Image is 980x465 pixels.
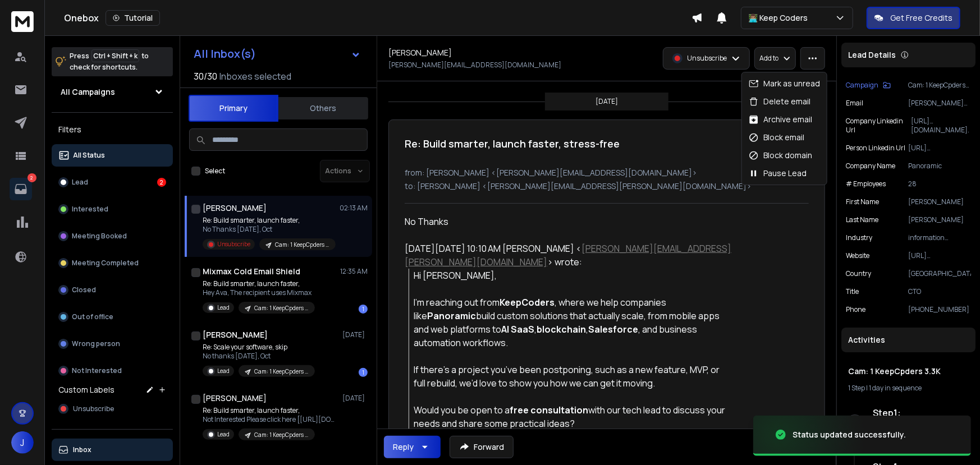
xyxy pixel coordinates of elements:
[194,70,217,83] span: 30 / 30
[414,363,732,390] div: If there’s a project you’ve been postponing, such as a new feature, MVP, or full rebuild, we’d lo...
[749,132,804,143] div: Block email
[189,95,278,122] button: Primary
[393,441,414,453] div: Reply
[846,251,869,260] p: Website
[203,393,267,404] h1: [PERSON_NAME]
[72,286,96,294] p: Closed
[28,173,36,182] p: 2
[254,367,308,376] p: Cam: 1 KeepCpders 3.3K
[846,179,886,188] p: # Employees
[52,122,173,137] h3: Filters
[846,144,905,153] p: Person Linkedin Url
[908,162,971,171] p: Panoramic
[203,406,337,415] p: Re: Build smarter, launch faster,
[846,269,871,278] p: Country
[73,151,105,160] p: All Status
[869,383,922,393] span: 1 day in sequence
[848,366,969,377] h1: Cam: 1 KeepCpders 3.3K
[405,181,809,192] p: to: [PERSON_NAME] <[PERSON_NAME][EMAIL_ADDRESS][PERSON_NAME][DOMAIN_NAME]>
[428,310,477,322] strong: Panoramic
[217,367,230,375] p: Lead
[73,445,91,454] p: Inbox
[72,312,113,321] p: Out of office
[388,61,561,70] p: [PERSON_NAME][EMAIL_ADDRESS][DOMAIN_NAME]
[908,197,971,206] p: [PERSON_NAME]
[219,70,291,83] h3: Inboxes selected
[342,394,368,403] p: [DATE]
[848,383,865,393] span: 1 Step
[749,78,820,89] div: Mark as unread
[908,144,971,153] p: [URL][DOMAIN_NAME]
[890,12,952,24] p: Get Free Credits
[908,99,971,108] p: [PERSON_NAME][EMAIL_ADDRESS][DOMAIN_NAME]
[596,97,618,106] p: [DATE]
[911,117,971,135] p: [URL][DOMAIN_NAME].
[203,225,336,234] p: No Thanks [DATE], Oct
[205,167,225,176] label: Select
[72,339,120,348] p: Wrong person
[275,241,329,249] p: Cam: 1 KeepCpders 3.3K
[749,114,812,125] div: Archive email
[359,368,368,377] div: 1
[405,215,732,228] div: No Thanks
[502,323,535,335] strong: AI SaaS
[217,240,250,248] p: Unsubscribe
[846,287,859,296] p: title
[846,215,878,224] p: Last Name
[846,117,911,135] p: Company Linkedin Url
[91,49,139,62] span: Ctrl + Shift + k
[748,12,812,24] p: 👨🏽‍💻 Keep Coders
[11,431,34,454] span: J
[510,404,589,416] strong: free consultation
[203,288,315,297] p: Hey Ava, The recipient uses Mixmax
[72,178,88,187] p: Lead
[388,47,452,58] h1: [PERSON_NAME]
[64,10,692,26] div: Onebox
[846,99,863,108] p: Email
[908,269,971,278] p: [GEOGRAPHIC_DATA]
[848,384,969,393] div: |
[217,303,230,312] p: Lead
[203,329,268,340] h1: [PERSON_NAME]
[908,233,971,242] p: information technology & services
[340,204,368,213] p: 02:13 AM
[908,215,971,224] p: [PERSON_NAME]
[908,305,971,314] p: [PHONE_NUMBER]
[450,436,514,458] button: Forward
[340,267,368,276] p: 12:35 AM
[848,49,896,61] p: Lead Details
[203,343,315,352] p: Re: Scale your software, skip
[254,304,308,312] p: Cam: 1 KeepCpders 3.3K
[749,168,807,179] div: Pause Lead
[72,205,108,214] p: Interested
[203,415,337,424] p: Not Interested Please click here [[URL][DOMAIN_NAME][DOMAIN_NAME]] to book a call
[203,279,315,288] p: Re: Build smarter, launch faster,
[873,406,971,420] h6: Step 1 :
[203,202,267,214] h1: [PERSON_NAME]
[414,403,732,430] div: Would you be open to a with our tech lead to discuss your needs and share some practical ideas?
[73,404,114,413] span: Unsubscribe
[846,233,872,242] p: Industry
[203,216,336,225] p: Re: Build smarter, launch faster,
[846,81,878,90] p: Campaign
[72,366,122,375] p: Not Interested
[194,48,256,59] h1: All Inbox(s)
[846,162,895,171] p: Company Name
[749,96,810,107] div: Delete email
[405,136,620,151] h1: Re: Build smarter, launch faster, stress-free
[72,232,127,241] p: Meeting Booked
[342,330,368,339] p: [DATE]
[841,328,976,352] div: Activities
[217,430,230,439] p: Lead
[749,150,812,161] div: Block domain
[589,323,639,335] strong: Salesforce
[908,179,971,188] p: 28
[72,259,139,268] p: Meeting Completed
[846,305,865,314] p: Phone
[359,305,368,314] div: 1
[405,242,732,269] div: [DATE][DATE] 10:10 AM [PERSON_NAME] < > wrote:
[687,54,727,63] p: Unsubscribe
[908,287,971,296] p: CTO
[157,178,166,187] div: 2
[203,266,300,277] h1: Mixmax Cold Email Shield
